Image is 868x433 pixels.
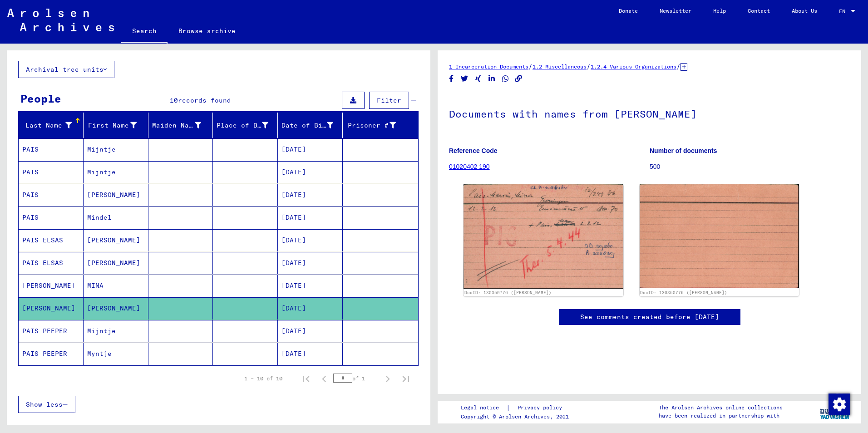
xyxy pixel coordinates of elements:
a: Search [121,20,168,44]
button: First page [297,369,315,388]
button: Share on Facebook [447,73,456,84]
div: Date of Birth [281,118,345,133]
div: Prisoner # [346,121,396,130]
mat-cell: PAIS [19,184,84,206]
div: Maiden Name [152,121,202,130]
mat-cell: [DATE] [278,161,343,183]
mat-header-cell: Last Name [19,113,84,138]
mat-cell: [DATE] [278,297,343,320]
span: EN [839,8,849,15]
mat-cell: Mijntje [84,138,148,161]
div: | [461,403,573,413]
p: The Arolsen Archives online collections [659,403,783,412]
mat-cell: [DATE] [278,343,343,365]
span: / [587,62,591,70]
div: Change consent [828,393,850,415]
mat-cell: PAIS [19,161,84,183]
a: Legal notice [461,403,506,413]
button: Share on WhatsApp [501,73,510,84]
div: 1 – 10 of 10 [244,374,282,383]
a: Privacy policy [510,403,573,413]
a: 1.2 Miscellaneous [533,63,587,70]
mat-cell: [PERSON_NAME] [19,275,84,297]
button: Previous page [315,369,333,388]
img: 001.jpg [464,184,623,289]
div: Maiden Name [152,118,213,133]
div: Last Name [22,121,72,130]
div: of 1 [333,374,379,383]
b: Reference Code [449,147,498,154]
div: Date of Birth [281,121,333,130]
a: Browse archive [168,20,247,42]
span: Filter [377,96,401,104]
img: Change consent [829,394,850,415]
mat-header-cell: Maiden Name [148,113,213,138]
mat-header-cell: Prisoner # [343,113,418,138]
h1: Documents with names from [PERSON_NAME] [449,93,850,133]
div: Place of Birth [217,121,268,130]
a: DocID: 130350776 ([PERSON_NAME]) [640,290,727,295]
mat-cell: [DATE] [278,184,343,206]
mat-cell: [DATE] [278,229,343,251]
span: / [528,62,533,70]
mat-cell: Mijntje [84,161,148,183]
mat-cell: PAIS ELSAS [19,229,84,251]
div: Place of Birth [217,118,280,133]
span: 10 [170,96,178,104]
b: Number of documents [650,147,717,154]
mat-cell: [DATE] [278,320,343,342]
span: / [676,62,681,70]
mat-cell: [PERSON_NAME] [19,297,84,320]
button: Filter [369,92,409,109]
p: Copyright © Arolsen Archives, 2021 [461,413,573,421]
img: yv_logo.png [818,400,852,423]
img: Arolsen_neg.svg [7,9,114,31]
span: records found [178,96,231,104]
div: Prisoner # [346,118,407,133]
mat-header-cell: First Name [84,113,148,138]
mat-header-cell: Place of Birth [213,113,278,138]
mat-cell: [DATE] [278,275,343,297]
p: have been realized in partnership with [659,412,783,420]
mat-cell: PAIS ELSAS [19,252,84,274]
div: People [20,90,61,107]
button: Last page [397,369,415,388]
mat-cell: [DATE] [278,207,343,229]
button: Show less [18,396,75,413]
button: Share on Xing [473,73,483,84]
mat-cell: MINA [84,275,148,297]
mat-cell: [PERSON_NAME] [84,184,148,206]
mat-cell: [DATE] [278,252,343,274]
span: Show less [26,400,63,408]
mat-cell: PAIS [19,207,84,229]
div: First Name [87,121,137,130]
a: See comments created before [DATE] [580,312,719,322]
mat-cell: [PERSON_NAME] [84,252,148,274]
mat-cell: PAIS PEEPER [19,320,84,342]
mat-cell: PAIS [19,138,84,161]
mat-header-cell: Date of Birth [278,113,343,138]
button: Share on Twitter [460,73,469,84]
p: 500 [650,162,850,172]
a: 01020402 190 [449,163,490,170]
mat-cell: Mijntje [84,320,148,342]
mat-cell: Myntje [84,343,148,365]
mat-cell: Mindel [84,207,148,229]
mat-cell: [PERSON_NAME] [84,229,148,251]
button: Archival tree units [18,61,114,78]
a: DocID: 130350776 ([PERSON_NAME]) [464,290,552,295]
a: 1.2.4 Various Organizations [591,63,676,70]
button: Copy link [514,73,523,84]
a: 1 Incarceration Documents [449,63,528,70]
img: 002.jpg [640,184,799,287]
mat-cell: PAIS PEEPER [19,343,84,365]
button: Next page [379,369,397,388]
div: First Name [87,118,148,133]
button: Share on LinkedIn [487,73,497,84]
div: Last Name [22,118,83,133]
mat-cell: [DATE] [278,138,343,161]
mat-cell: [PERSON_NAME] [84,297,148,320]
